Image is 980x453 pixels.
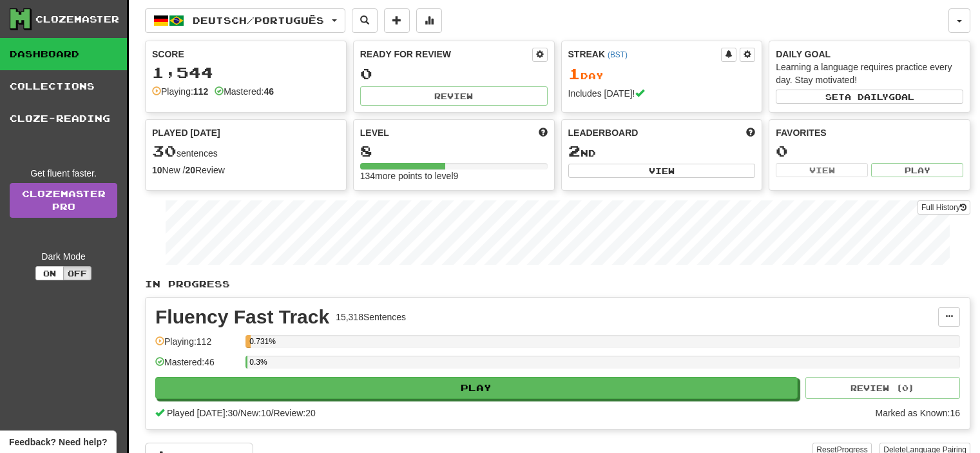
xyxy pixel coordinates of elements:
[805,377,960,399] button: Review (0)
[776,126,963,139] div: Favorites
[871,163,963,177] button: Play
[155,356,239,377] div: Mastered: 46
[336,311,406,323] div: 15,318 Sentences
[746,126,755,139] span: This week in points, UTC
[360,86,548,106] button: Review
[152,164,340,177] div: New / Review
[271,408,274,418] span: /
[273,408,315,418] span: Review: 20
[249,335,251,348] div: 0.731%
[185,165,195,175] strong: 20
[63,266,91,280] button: Off
[152,165,162,175] strong: 10
[568,66,756,82] div: Day
[568,87,756,100] div: Includes [DATE]!
[776,90,963,104] button: Seta dailygoal
[360,169,548,182] div: 134 more points to level 9
[352,8,378,33] button: Search sentences
[193,86,208,97] strong: 112
[240,408,271,418] span: New: 10
[776,61,963,86] div: Learning a language requires practice every day. Stay motivated!
[360,48,532,61] div: Ready for Review
[152,48,340,61] div: Score
[152,143,340,160] div: sentences
[539,126,548,139] span: Score more points to level up
[10,250,117,263] div: Dark Mode
[776,48,963,61] div: Daily Goal
[155,307,329,327] div: Fluency Fast Track
[155,335,239,356] div: Playing: 112
[360,126,389,139] span: Level
[35,13,119,26] div: Clozemaster
[152,85,208,98] div: Playing:
[145,8,345,33] button: Deutsch/Português
[384,8,410,33] button: Add sentence to collection
[608,50,628,59] a: (BST)
[155,377,798,399] button: Play
[35,266,64,280] button: On
[193,15,324,26] span: Deutsch / Português
[215,85,274,98] div: Mastered:
[10,183,117,218] a: ClozemasterPro
[568,48,722,61] div: Streak
[152,64,340,81] div: 1,544
[918,200,970,215] button: Full History
[568,143,756,160] div: nd
[568,64,581,82] span: 1
[145,278,970,291] p: In Progress
[360,143,548,159] div: 8
[152,142,177,160] span: 30
[776,163,868,177] button: View
[568,164,756,178] button: View
[568,142,581,160] span: 2
[845,92,889,101] span: a daily
[875,407,960,419] div: Marked as Known: 16
[152,126,220,139] span: Played [DATE]
[238,408,240,418] span: /
[776,143,963,159] div: 0
[360,66,548,82] div: 0
[568,126,639,139] span: Leaderboard
[167,408,238,418] span: Played [DATE]: 30
[264,86,274,97] strong: 46
[9,436,107,448] span: Open feedback widget
[416,8,442,33] button: More stats
[10,167,117,180] div: Get fluent faster.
